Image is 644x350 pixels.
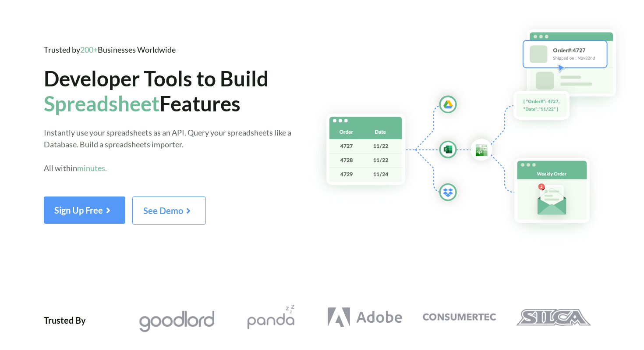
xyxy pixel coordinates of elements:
[421,305,497,330] img: Consumertec Logo
[224,305,318,330] a: Pandazzz Logo
[80,45,98,54] span: 200+
[130,305,224,334] a: Goodlord Logo
[44,66,269,116] span: Developer Tools to Build Features
[44,128,291,173] span: Instantly use your spreadsheets as an API. Query your spreadsheets like a Database. Build a sprea...
[506,305,600,330] a: Silca Logo
[132,208,206,216] a: See Demo
[44,196,125,224] button: Sign Up Free
[132,196,206,225] button: See Demo
[516,305,591,330] img: Silca Logo
[233,305,308,330] img: Pandazzz Logo
[44,305,86,334] div: Trusted By
[77,163,107,173] span: minutes.
[44,45,176,54] span: Trusted by Businesses Worldwide
[54,205,115,215] span: Sign Up Free
[318,305,412,330] a: Adobe Logo
[412,305,506,330] a: Consumertec Logo
[143,205,195,216] span: See Demo
[44,91,159,116] span: Spreadsheet
[139,309,214,334] img: Goodlord Logo
[327,305,403,330] img: Adobe Logo
[309,18,644,243] img: Hero Spreadsheet Flow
